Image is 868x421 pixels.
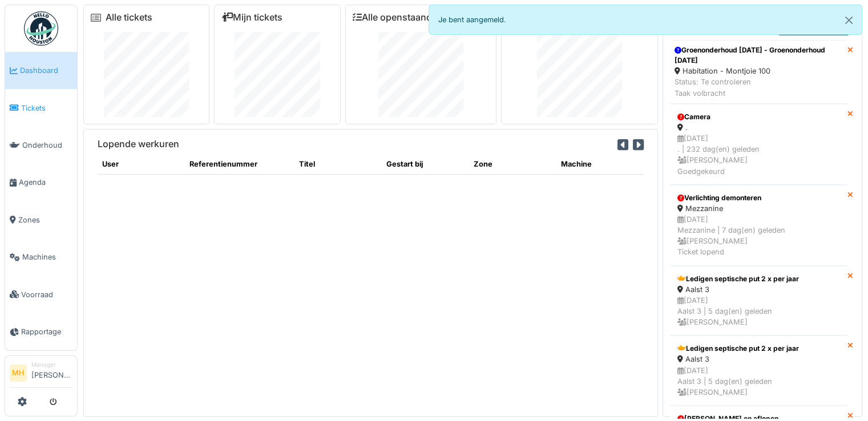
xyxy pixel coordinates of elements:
th: Referentienummer [185,154,294,175]
div: . [677,122,840,133]
span: Agenda [19,177,72,188]
a: Rapportage [5,313,77,350]
a: Voorraad [5,276,77,313]
th: Titel [294,154,382,175]
div: Groenonderhoud [DATE] - Groenonderhoud [DATE] [675,45,843,66]
span: Tickets [21,103,72,114]
div: Aalst 3 [677,284,840,295]
a: Tickets [5,89,77,126]
a: Zones [5,201,77,238]
a: Camera . [DATE]. | 232 dag(en) geleden [PERSON_NAME]Goedgekeurd [670,104,847,185]
span: Voorraad [21,289,72,300]
span: translation missing: nl.shared.user [102,160,119,168]
li: MH [10,365,27,382]
a: Dashboard [5,52,77,89]
div: Je bent aangemeld. [429,5,863,35]
a: Agenda [5,164,77,201]
img: Badge_color-CXgf-gQk.svg [24,11,58,46]
div: Status: Te controleren Taak volbracht [675,76,843,98]
span: Dashboard [20,65,72,76]
th: Zone [469,154,556,175]
div: Verlichting demonteren [677,193,840,203]
div: Manager [31,361,72,369]
a: Verlichting demonteren Mezzanine [DATE]Mezzanine | 7 dag(en) geleden [PERSON_NAME]Ticket lopend [670,185,847,266]
div: [DATE] . | 232 dag(en) geleden [PERSON_NAME] Goedgekeurd [677,133,840,177]
div: Mezzanine [677,203,840,214]
span: Machines [22,252,72,262]
a: Ledigen septische put 2 x per jaar Aalst 3 [DATE]Aalst 3 | 5 dag(en) geleden [PERSON_NAME] [670,335,847,406]
a: Ledigen septische put 2 x per jaar Aalst 3 [DATE]Aalst 3 | 5 dag(en) geleden [PERSON_NAME] [670,266,847,336]
div: [DATE] Mezzanine | 7 dag(en) geleden [PERSON_NAME] Ticket lopend [677,214,840,258]
button: Close [836,5,862,35]
th: Gestart bij [382,154,469,175]
span: Rapportage [21,326,72,337]
span: Onderhoud [22,140,72,151]
a: Groenonderhoud [DATE] - Groenonderhoud [DATE] Habitation - Montjoie 100 Status: Te controlerenTaa... [670,40,847,104]
a: Alle openstaande taken [353,12,463,23]
a: MH Manager[PERSON_NAME] [10,361,72,388]
div: [DATE] Aalst 3 | 5 dag(en) geleden [PERSON_NAME] [677,295,840,328]
th: Machine [556,154,644,175]
h6: Lopende werkuren [98,139,179,149]
div: [DATE] Aalst 3 | 5 dag(en) geleden [PERSON_NAME] [677,365,840,398]
div: Habitation - Montjoie 100 [675,66,843,76]
div: Aalst 3 [677,354,840,365]
li: [PERSON_NAME] [31,361,72,385]
a: Onderhoud [5,127,77,164]
div: Ledigen septische put 2 x per jaar [677,343,840,354]
div: Ledigen septische put 2 x per jaar [677,274,840,284]
a: Machines [5,238,77,276]
div: Camera [677,112,840,122]
a: Mijn tickets [221,12,282,23]
a: Alle tickets [106,12,152,23]
span: Zones [18,214,72,225]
